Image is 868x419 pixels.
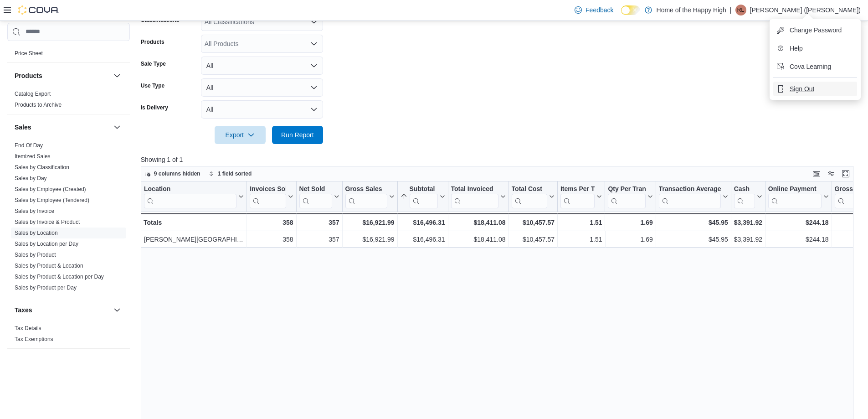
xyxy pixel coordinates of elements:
button: Export [215,126,266,144]
div: Location [144,185,236,194]
a: Catalog Export [15,91,51,97]
div: $16,921.99 [345,234,394,245]
a: Sales by Invoice [15,208,54,214]
div: 357 [299,234,339,245]
span: Sales by Location [15,229,58,237]
div: $18,411.08 [451,217,505,228]
button: Run Report [272,126,323,144]
a: Tax Exemptions [15,336,53,342]
span: RL [737,5,744,16]
div: Invoices Sold [250,185,286,194]
div: $3,391.92 [734,217,762,228]
button: Location [144,185,244,208]
button: Enter fullscreen [840,168,851,179]
a: Sales by Employee (Tendered) [15,197,89,203]
button: Invoices Sold [250,185,293,208]
button: Open list of options [310,18,318,26]
div: Cash [734,185,755,194]
p: Home of the Happy High [657,5,726,16]
div: Total Invoiced [451,185,498,208]
p: | [730,5,732,16]
a: Tax Details [15,325,41,331]
a: Itemized Sales [15,153,51,160]
span: Export [220,126,260,144]
div: 1.51 [560,217,602,228]
div: Cash [734,185,755,208]
span: Sign Out [790,84,814,93]
div: Total Invoiced [451,185,498,194]
div: Taxes [7,323,130,348]
button: 9 columns hidden [141,168,204,179]
button: Sign Out [773,82,857,96]
div: Gross Sales [345,185,387,208]
button: Transaction Average [659,185,728,208]
span: Feedback [586,5,613,15]
label: Use Type [141,82,164,89]
p: Showing 1 of 1 [141,155,861,164]
div: 1.69 [608,234,652,245]
div: Subtotal [409,185,437,194]
span: Sales by Product & Location [15,262,83,269]
div: Pricing [7,48,130,62]
div: Items Per Transaction [560,185,595,208]
span: Change Password [790,26,842,35]
span: Sales by Day [15,175,47,182]
span: Run Report [281,130,314,140]
div: Sales [7,140,130,297]
label: Products [141,38,164,46]
div: 357 [299,217,339,228]
div: Total Cost [511,185,547,208]
div: Products [7,88,130,114]
span: Products to Archive [15,101,62,109]
a: Sales by Classification [15,164,69,171]
button: Taxes [112,305,123,316]
img: Cova [18,5,59,15]
button: Qty Per Transaction [608,185,652,208]
span: Sales by Product per Day [15,284,77,291]
div: Transaction Average [659,185,721,194]
div: $10,457.57 [511,234,554,245]
input: Dark Mode [621,5,640,15]
a: Sales by Product & Location [15,263,83,269]
button: Taxes [15,305,110,315]
button: Products [112,70,123,81]
button: Sales [15,123,110,132]
a: Sales by Location per Day [15,241,78,247]
button: Display options [826,168,837,179]
div: $244.18 [768,217,829,228]
a: Sales by Employee (Created) [15,186,86,192]
a: Products to Archive [15,102,62,108]
div: Subtotal [409,185,437,208]
div: Online Payment [768,185,822,208]
div: Gross Sales [345,185,387,194]
div: $16,496.31 [400,217,445,228]
button: Gross Sales [345,185,394,208]
div: $16,496.31 [400,234,445,245]
button: Open list of options [310,40,318,47]
button: All [201,57,323,75]
span: Sales by Employee (Tendered) [15,197,89,204]
div: Location [144,185,236,208]
h3: Products [15,71,42,80]
button: Change Password [773,23,857,37]
div: 1.69 [608,217,652,228]
div: [PERSON_NAME][GEOGRAPHIC_DATA] - Fire & Flower [144,234,244,245]
span: 9 columns hidden [154,170,200,177]
a: Sales by Product & Location per Day [15,274,104,280]
div: $45.95 [659,234,728,245]
button: Sales [112,122,123,133]
button: Products [15,71,110,80]
span: Sales by Product [15,251,56,259]
span: Price Sheet [15,50,43,57]
button: Online Payment [768,185,829,208]
label: Sale Type [141,60,166,67]
p: [PERSON_NAME] ([PERSON_NAME]) [750,5,861,16]
a: Sales by Day [15,175,47,181]
div: Totals [144,217,244,228]
div: Qty Per Transaction [608,185,645,208]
